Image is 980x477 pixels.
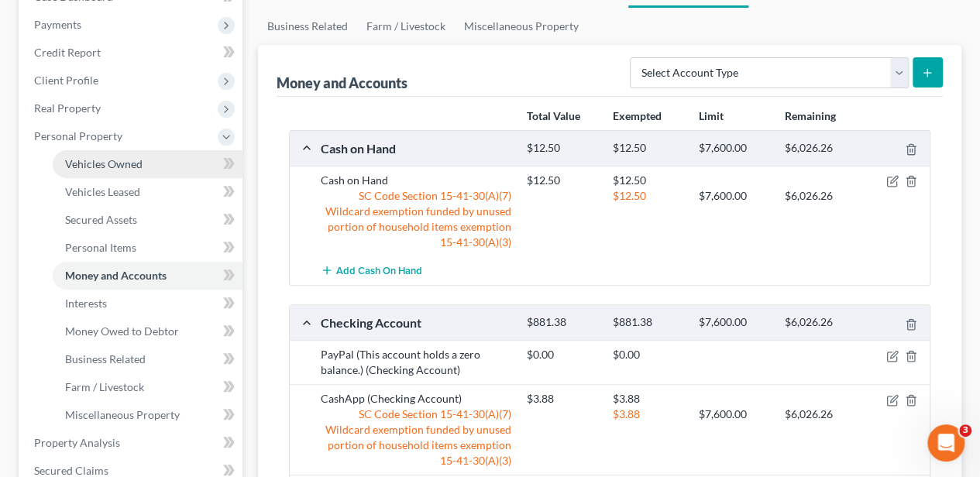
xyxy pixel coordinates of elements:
[927,424,965,462] iframe: Intercom live chat
[65,352,146,365] span: Business Related
[605,173,691,188] div: $12.50
[34,129,122,142] span: Personal Property
[959,424,971,437] span: 3
[34,464,108,477] span: Secured Claims
[53,373,242,401] a: Farm / Livestock
[777,188,863,204] div: $6,026.26
[605,315,691,330] div: $881.38
[277,74,407,92] div: Money and Accounts
[34,46,101,59] span: Credit Report
[65,157,143,170] span: Vehicles Owned
[777,141,863,156] div: $6,026.26
[34,101,101,115] span: Real Property
[313,347,519,378] div: PayPal (This account holds a zero balance.) (Checking Account)
[313,140,519,156] div: Cash on Hand
[519,315,605,330] div: $881.38
[65,297,107,310] span: Interests
[605,347,691,362] div: $0.00
[65,185,140,198] span: Vehicles Leased
[53,401,242,429] a: Miscellaneous Property
[321,256,422,285] button: Add Cash on Hand
[691,407,777,422] div: $7,600.00
[691,315,777,330] div: $7,600.00
[34,18,81,31] span: Payments
[313,391,519,407] div: CashApp (Checking Account)
[357,8,455,45] a: Farm / Livestock
[777,407,863,422] div: $6,026.26
[336,265,422,277] span: Add Cash on Hand
[785,109,836,122] strong: Remaining
[53,262,242,290] a: Money and Accounts
[65,241,136,254] span: Personal Items
[699,109,724,122] strong: Limit
[53,317,242,345] a: Money Owed to Debtor
[605,188,691,204] div: $12.50
[65,269,167,282] span: Money and Accounts
[258,8,357,45] a: Business Related
[519,141,605,156] div: $12.50
[22,429,242,457] a: Property Analysis
[313,188,519,250] div: SC Code Section 15-41-30(A)(7) Wildcard exemption funded by unused portion of household items exe...
[691,188,777,204] div: $7,600.00
[691,141,777,156] div: $7,600.00
[34,74,98,87] span: Client Profile
[53,290,242,317] a: Interests
[53,178,242,206] a: Vehicles Leased
[22,39,242,67] a: Credit Report
[519,347,605,362] div: $0.00
[605,407,691,422] div: $3.88
[605,391,691,407] div: $3.88
[53,234,242,262] a: Personal Items
[53,150,242,178] a: Vehicles Owned
[34,436,120,449] span: Property Analysis
[613,109,662,122] strong: Exempted
[777,315,863,330] div: $6,026.26
[65,408,180,421] span: Miscellaneous Property
[65,324,179,338] span: Money Owed to Debtor
[519,391,605,407] div: $3.88
[605,141,691,156] div: $12.50
[527,109,580,122] strong: Total Value
[313,314,519,331] div: Checking Account
[53,345,242,373] a: Business Related
[65,213,137,226] span: Secured Assets
[65,380,144,393] span: Farm / Livestock
[519,173,605,188] div: $12.50
[313,407,519,468] div: SC Code Section 15-41-30(A)(7) Wildcard exemption funded by unused portion of household items exe...
[53,206,242,234] a: Secured Assets
[313,173,519,188] div: Cash on Hand
[455,8,588,45] a: Miscellaneous Property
